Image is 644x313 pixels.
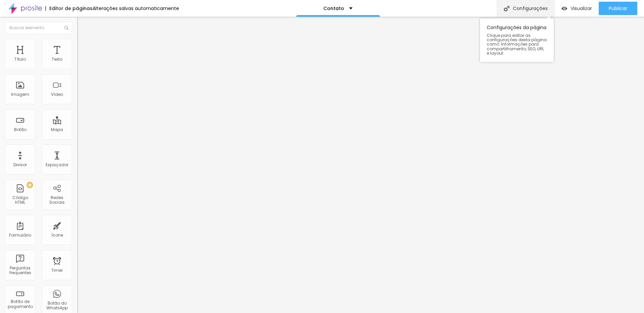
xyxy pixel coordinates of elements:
div: Perguntas frequentes [7,266,33,275]
p: Contato [323,6,344,11]
span: Clique para editar as configurações desta página como: Informações para compartilhamento, SEO, UR... [487,33,547,55]
div: Título [14,57,26,62]
div: Mapa [51,127,63,132]
button: Visualizar [555,2,599,15]
div: Código HTML [7,195,33,205]
div: Editor de páginas [45,6,93,11]
button: Publicar [599,2,637,15]
img: view-1.svg [561,6,567,11]
img: Icone [504,6,509,11]
div: Botão de pagamento [7,299,33,309]
div: Timer [51,268,63,273]
div: Alterações salvas automaticamente [93,6,179,11]
span: Visualizar [571,6,592,11]
div: Configurações da página [480,18,554,62]
div: Vídeo [51,92,63,97]
div: Texto [52,57,62,62]
div: Redes Sociais [44,195,70,205]
div: Botão [14,127,26,132]
div: Espaçador [46,163,68,167]
div: Imagem [11,92,29,97]
div: Botão do WhatsApp [44,301,70,311]
span: Publicar [609,6,627,11]
iframe: Editor [77,17,644,313]
div: Divisor [13,163,27,167]
div: Formulário [9,233,31,238]
img: Icone [64,26,68,30]
div: Ícone [51,233,63,238]
input: Buscar elemento [5,22,72,34]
